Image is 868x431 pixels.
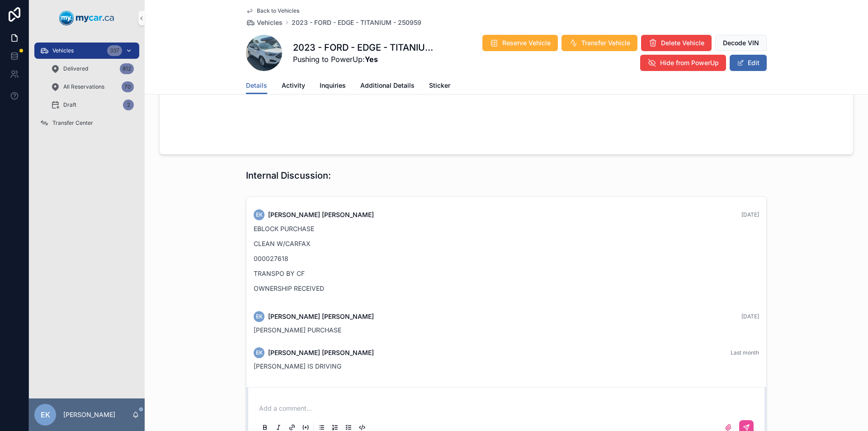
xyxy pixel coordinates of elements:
span: [PERSON_NAME] [PERSON_NAME] [268,348,374,357]
span: [PERSON_NAME] IS DRIVING [254,362,341,370]
a: Details [246,77,267,95]
p: 000027618 [254,254,759,263]
span: Delete Vehicle [661,38,704,47]
span: Details [246,81,267,90]
span: All Reservations [63,83,104,90]
a: Delivered812 [45,61,139,77]
span: Reserve Vehicle [502,38,551,47]
a: Inquiries [320,77,346,95]
a: 2023 - FORD - EDGE - TITANIUM - 250959 [292,18,421,27]
span: EK [256,211,263,218]
button: Edit [730,55,767,71]
span: [DATE] [741,313,759,320]
a: All Reservations70 [45,79,139,95]
a: Vehicles [246,18,283,27]
h1: Internal Discussion: [246,169,331,182]
span: Delivered [63,65,88,72]
button: Delete Vehicle [641,35,712,51]
span: [PERSON_NAME] PURCHASE [254,326,341,334]
span: Hide from PowerUp [660,58,719,67]
button: Decode VIN [715,35,767,51]
a: Additional Details [360,77,415,95]
span: [PERSON_NAME] [PERSON_NAME] [268,210,374,219]
p: [PERSON_NAME] [63,410,115,419]
span: EK [256,349,263,356]
span: Back to Vehicles [257,7,299,14]
p: TRANSPO BY CF [254,269,759,278]
span: Transfer Vehicle [581,38,630,47]
span: Inquiries [320,81,346,90]
strong: Yes [365,55,378,64]
a: Draft2 [45,97,139,113]
div: 812 [120,63,134,74]
span: Sticker [429,81,450,90]
a: Activity [282,77,305,95]
span: Vehicles [257,18,283,27]
span: [DATE] [741,211,759,218]
span: EK [256,313,263,320]
span: EK [41,409,50,420]
span: Activity [282,81,305,90]
span: Vehicles [52,47,74,54]
span: Draft [63,101,76,109]
div: 2 [123,99,134,110]
div: 70 [122,81,134,92]
span: Additional Details [360,81,415,90]
p: OWNERSHIP RECEIVED [254,284,759,293]
a: Transfer Center [34,115,139,131]
span: Last month [731,349,759,356]
button: Hide from PowerUp [640,55,726,71]
h1: 2023 - FORD - EDGE - TITANIUM - 250959 [293,41,436,54]
span: [PERSON_NAME] [PERSON_NAME] [268,312,374,321]
p: CLEAN W/CARFAX [254,239,759,248]
span: Decode VIN [723,38,759,47]
a: Back to Vehicles [246,7,299,14]
img: App logo [59,11,114,25]
button: Reserve Vehicle [482,35,558,51]
div: scrollable content [29,36,145,143]
button: Transfer Vehicle [561,35,637,51]
div: 337 [107,45,122,56]
a: Sticker [429,77,450,95]
p: EBLOCK PURCHASE [254,224,759,233]
span: Transfer Center [52,119,93,127]
a: Vehicles337 [34,43,139,59]
span: Pushing to PowerUp: [293,54,436,65]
